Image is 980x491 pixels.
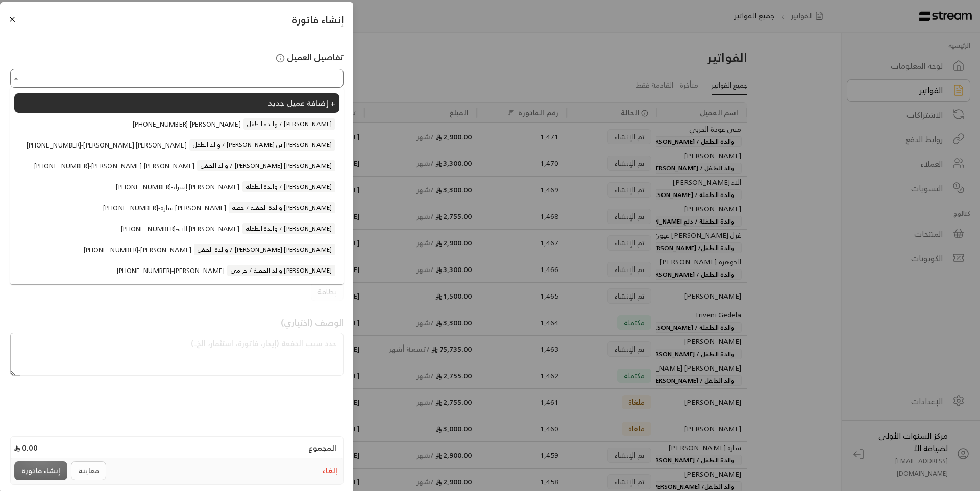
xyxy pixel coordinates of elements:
[308,444,336,453] h4: المجموع
[103,203,226,213] span: [PHONE_NUMBER] - ساره [PERSON_NAME]
[116,182,239,192] span: [PHONE_NUMBER] - إسراء [PERSON_NAME]
[133,119,240,130] span: [PHONE_NUMBER] - [PERSON_NAME]
[189,139,335,151] span: والد الطفل / [PERSON_NAME] بن [PERSON_NAME]
[242,181,335,192] span: والدة الطفلة / [PERSON_NAME]
[274,49,344,65] span: تفاصيل العميل
[242,223,335,234] span: والدة الطفلة / [PERSON_NAME]
[14,444,38,453] h4: 0.00
[10,72,22,85] button: Close
[229,202,335,213] span: والدة الطفلة / حصه [PERSON_NAME]
[227,265,335,276] span: والد الطفلة / خزامى [PERSON_NAME]
[268,96,335,110] span: إضافة عميل جديد +
[34,161,194,171] span: [PHONE_NUMBER] - [PERSON_NAME] [PERSON_NAME]
[243,118,335,130] span: والده الطفل / [PERSON_NAME]
[281,314,344,330] span: الوصف (اختياري)
[121,224,240,234] span: [PHONE_NUMBER] - الاء [PERSON_NAME]
[194,244,335,255] span: والدة الطفل / [PERSON_NAME] [PERSON_NAME]
[321,463,339,478] button: إلغاء
[7,14,18,25] button: Close
[292,11,344,29] span: إنشاء فاتورة
[84,245,191,255] span: [PHONE_NUMBER] - [PERSON_NAME]
[117,266,225,276] span: [PHONE_NUMBER] - [PERSON_NAME]
[27,140,187,151] span: [PHONE_NUMBER] - [PERSON_NAME] [PERSON_NAME]
[197,160,335,171] span: والد الطفل / [PERSON_NAME] [PERSON_NAME]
